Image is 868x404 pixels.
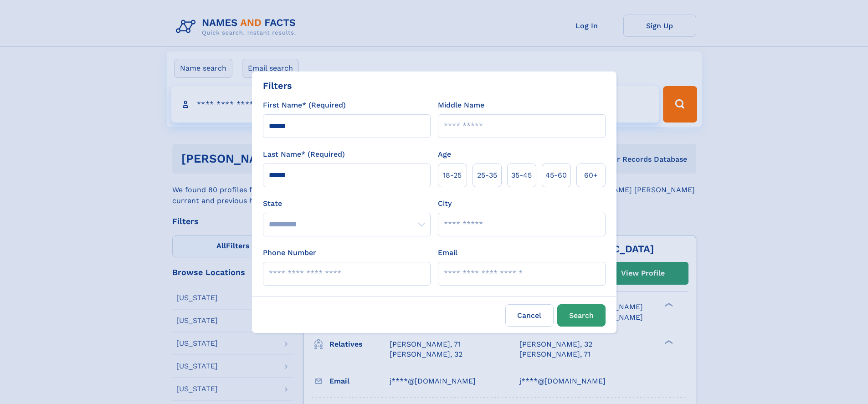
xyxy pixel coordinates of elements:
label: Middle Name [438,100,484,111]
span: 60+ [584,170,598,181]
div: Filters [263,79,292,92]
label: City [438,198,452,209]
span: 35‑45 [511,170,532,181]
label: Cancel [505,304,554,327]
label: Email [438,247,457,258]
span: 18‑25 [443,170,462,181]
label: Age [438,149,451,160]
label: Last Name* (Required) [263,149,345,160]
label: State [263,198,431,209]
span: 25‑35 [477,170,497,181]
span: 45‑60 [545,170,567,181]
button: Search [557,304,606,327]
label: First Name* (Required) [263,100,346,111]
label: Phone Number [263,247,316,258]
